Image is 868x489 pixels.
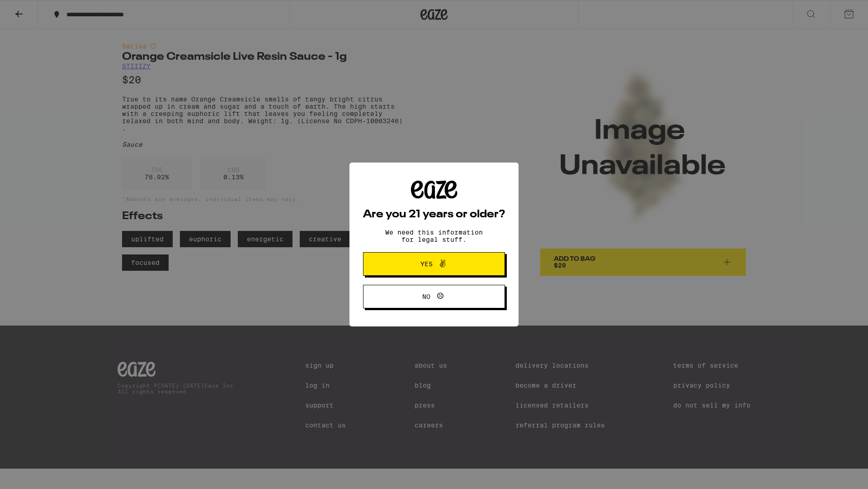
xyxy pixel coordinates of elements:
[363,285,505,308] button: No
[377,229,491,243] p: We need this information for legal stuff.
[363,209,505,220] h2: Are you 21 years or older?
[422,293,430,300] span: No
[363,252,505,276] button: Yes
[420,261,433,267] span: Yes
